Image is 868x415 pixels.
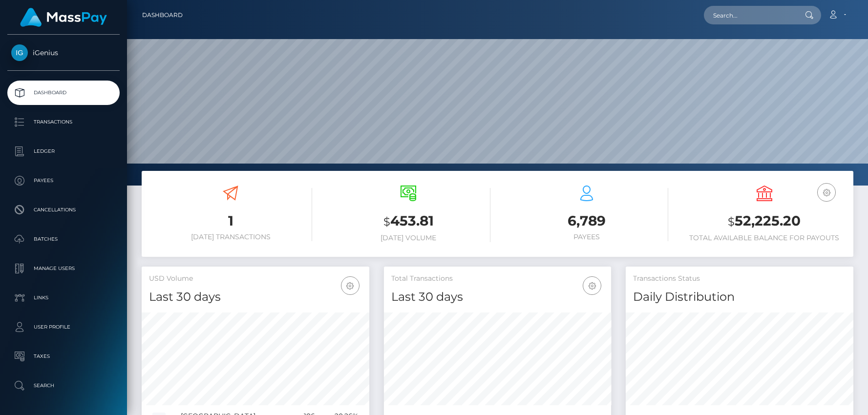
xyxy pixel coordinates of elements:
[11,173,116,188] p: Payees
[20,8,107,27] img: MassPay Logo
[11,261,116,276] p: Manage Users
[11,144,116,159] p: Ledger
[7,110,120,134] a: Transactions
[149,274,362,284] h5: USD Volume
[11,349,116,364] p: Taxes
[7,198,120,222] a: Cancellations
[7,168,120,193] a: Payees
[149,211,312,230] h3: 1
[704,6,796,24] input: Search...
[11,232,116,247] p: Batches
[7,227,120,251] a: Batches
[11,203,116,217] p: Cancellations
[327,234,490,242] h6: [DATE] Volume
[7,48,120,57] span: iGenius
[11,85,116,100] p: Dashboard
[327,211,490,231] h3: 453.81
[11,115,116,129] p: Transactions
[505,211,668,230] h3: 6,789
[505,233,668,241] h6: Payees
[683,234,846,242] h6: Total Available Balance for Payouts
[149,289,362,306] h4: Last 30 days
[7,344,120,369] a: Taxes
[11,290,116,305] p: Links
[11,44,28,61] img: iGenius
[383,215,390,228] small: $
[7,81,120,105] a: Dashboard
[683,211,846,231] h3: 52,225.20
[391,274,604,284] h5: Total Transactions
[7,373,120,398] a: Search
[142,5,183,25] a: Dashboard
[633,289,846,306] h4: Daily Distribution
[7,139,120,164] a: Ledger
[7,286,120,310] a: Links
[7,256,120,281] a: Manage Users
[633,274,846,284] h5: Transactions Status
[149,233,312,241] h6: [DATE] Transactions
[11,320,116,334] p: User Profile
[728,215,735,228] small: $
[11,378,116,393] p: Search
[391,289,604,306] h4: Last 30 days
[7,315,120,339] a: User Profile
